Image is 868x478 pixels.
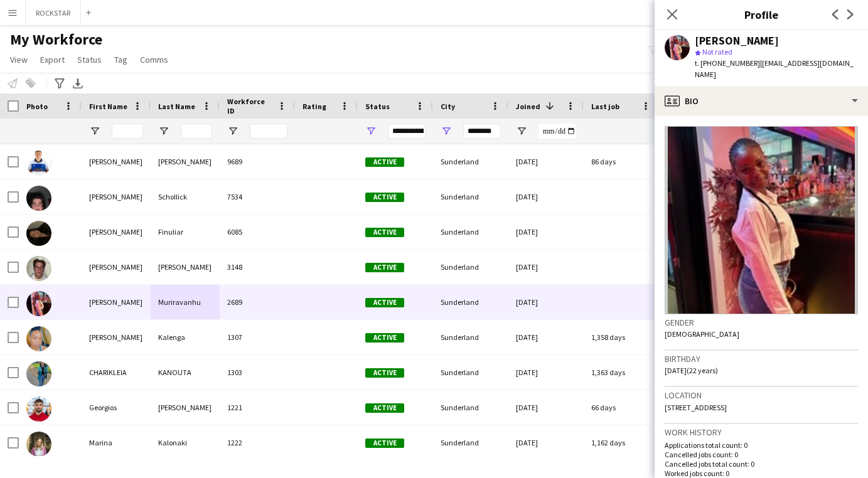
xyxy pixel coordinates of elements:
div: [PERSON_NAME] [151,390,220,425]
div: [PERSON_NAME] [82,285,151,319]
div: Sunderland [433,250,508,284]
div: 66 days [584,390,659,425]
p: Cancelled jobs count: 0 [665,450,858,459]
a: Export [35,51,70,68]
div: 7534 [220,179,295,214]
div: [PERSON_NAME] [82,144,151,179]
button: Open Filter Menu [89,125,100,137]
h3: Gender [665,317,858,328]
span: Last Name [158,102,195,111]
img: Tracy Finuliar [26,221,51,246]
div: Sunderland [433,285,508,319]
div: 6085 [220,215,295,249]
div: Sunderland [433,425,508,460]
input: City Filter Input [463,124,501,139]
img: Ross Newton-Taylor [26,256,51,281]
div: [PERSON_NAME] [82,215,151,249]
span: Status [365,102,390,111]
span: Rating [303,102,326,111]
div: 3148 [220,250,295,284]
div: [PERSON_NAME] [151,250,220,284]
img: Josh Schollick [26,186,51,211]
span: Active [365,298,404,307]
div: [DATE] [508,250,584,284]
span: City [441,102,455,111]
span: Export [40,54,65,65]
span: Tag [114,54,127,65]
div: 86 days [584,144,659,179]
h3: Profile [655,6,868,23]
div: [DATE] [508,355,584,390]
button: ROCKSTAR [26,1,81,25]
span: [STREET_ADDRESS] [665,403,727,412]
a: View [5,51,33,68]
app-action-btn: Export XLSX [70,76,85,91]
input: Last Name Filter Input [181,124,212,139]
div: Kalenga [151,320,220,354]
img: CHARIKLEIA KANOUTA [26,361,51,386]
div: KANOUTA [151,355,220,390]
button: Open Filter Menu [516,125,527,137]
div: Sunderland [433,215,508,249]
span: Active [365,438,404,448]
div: [PERSON_NAME] [695,35,779,46]
div: 1221 [220,390,295,425]
div: Marina [82,425,151,460]
span: Active [365,157,404,167]
span: Active [365,228,404,237]
a: Status [72,51,107,68]
div: Sunderland [433,179,508,214]
app-action-btn: Advanced filters [52,76,67,91]
button: Open Filter Menu [441,125,452,137]
span: [DEMOGRAPHIC_DATA] [665,329,739,339]
div: 1,162 days [584,425,659,460]
span: t. [PHONE_NUMBER] [695,58,760,68]
div: Finuliar [151,215,220,249]
img: Elizabeth bianca Kalenga [26,326,51,351]
span: Status [77,54,102,65]
div: [DATE] [508,144,584,179]
span: Active [365,333,404,343]
span: Active [365,193,404,202]
button: Open Filter Menu [365,125,377,137]
span: Workforce ID [227,97,272,115]
img: Marina Kalonaki [26,432,51,457]
span: Active [365,403,404,413]
span: Photo [26,102,48,111]
div: [DATE] [508,215,584,249]
div: 2689 [220,285,295,319]
div: 1222 [220,425,295,460]
input: First Name Filter Input [112,124,143,139]
span: First Name [89,102,127,111]
input: Joined Filter Input [538,124,576,139]
span: My Workforce [10,30,102,49]
div: Kalonaki [151,425,220,460]
div: [DATE] [508,320,584,354]
div: 1,363 days [584,355,659,390]
div: Sunderland [433,390,508,425]
div: [PERSON_NAME] [151,144,220,179]
span: Joined [516,102,540,111]
img: Crew avatar or photo [665,126,858,314]
h3: Work history [665,427,858,438]
span: [DATE] (22 years) [665,366,718,375]
div: Georgios [82,390,151,425]
button: Open Filter Menu [158,125,169,137]
div: [PERSON_NAME] [82,179,151,214]
span: Not rated [702,47,732,56]
img: Charlie Smith [26,151,51,176]
h3: Birthday [665,353,858,364]
div: Bio [655,86,868,116]
div: [DATE] [508,179,584,214]
button: Open Filter Menu [227,125,238,137]
p: Worked jobs count: 0 [665,469,858,478]
a: Tag [109,51,132,68]
img: Kelly T Muriravanhu [26,291,51,316]
div: 1307 [220,320,295,354]
div: [DATE] [508,425,584,460]
img: Georgios Vasilakis [26,396,51,422]
p: Applications total count: 0 [665,440,858,450]
p: Cancelled jobs total count: 0 [665,459,858,469]
h3: Location [665,390,858,401]
span: Comms [140,54,168,65]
